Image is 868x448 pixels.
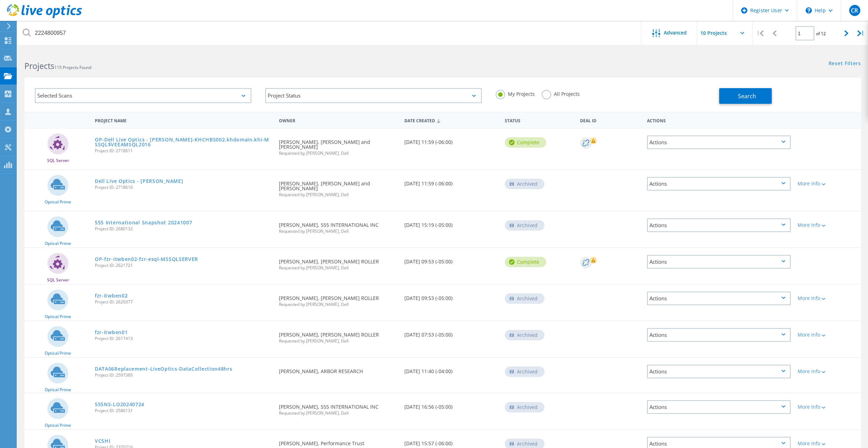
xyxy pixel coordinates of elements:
[854,21,868,46] div: |
[54,64,91,70] span: 115 Projects Found
[505,220,545,231] div: Archived
[95,330,128,335] a: fzr-itwben01
[279,266,397,270] span: Requested by [PERSON_NAME], Dell
[401,170,501,193] div: [DATE] 11:59 (-06:00)
[47,159,69,163] span: SQL Server
[401,248,501,271] div: [DATE] 09:53 (-05:00)
[95,402,144,407] a: 555NS-LO20240724
[275,129,401,162] div: [PERSON_NAME], [PERSON_NAME] and [PERSON_NAME]
[279,339,397,343] span: Requested by [PERSON_NAME], Dell
[501,114,577,126] div: Status
[275,211,401,240] div: [PERSON_NAME], 555 INTERNATIONAL INC
[401,285,501,308] div: [DATE] 09:53 (-05:00)
[577,114,644,126] div: Deal Id
[719,88,772,104] button: Search
[95,149,272,153] span: Project ID: 2718611
[505,366,545,377] div: Archived
[95,179,183,184] a: Dell Live Optics - [PERSON_NAME]
[798,441,858,446] div: More Info
[647,400,791,414] div: Actions
[798,181,858,186] div: More Info
[45,351,71,355] span: Optical Prime
[45,200,71,204] span: Optical Prime
[505,137,546,148] div: Complete
[753,21,767,46] div: |
[505,330,545,340] div: Archived
[95,220,192,225] a: 555 International Snapshot 20241007
[647,177,791,191] div: Actions
[496,90,535,96] label: My Projects
[647,328,791,342] div: Actions
[47,278,69,282] span: SQL Server
[275,393,401,422] div: [PERSON_NAME], 555 INTERNATIONAL INC
[95,337,272,341] span: Project ID: 2617413
[401,211,501,234] div: [DATE] 15:19 (-05:00)
[17,21,642,45] input: Search projects by name, owner, ID, company, etc
[275,358,401,381] div: [PERSON_NAME], ARBOR RESEARCH
[95,409,272,413] span: Project ID: 2586131
[279,151,397,155] span: Requested by [PERSON_NAME], Dell
[275,248,401,277] div: [PERSON_NAME], [PERSON_NAME] ROLLER
[505,293,545,304] div: Archived
[798,369,858,374] div: More Info
[279,302,397,307] span: Requested by [PERSON_NAME], Dell
[95,257,198,262] a: OP-fzr-itwben02-fzr-esql-MSSQLSERVER
[798,296,858,301] div: More Info
[647,136,791,149] div: Actions
[664,30,687,35] span: Advanced
[401,114,501,127] div: Date Created
[401,358,501,381] div: [DATE] 11:40 (-04:00)
[275,114,401,126] div: Owner
[505,257,546,267] div: Complete
[401,321,501,344] div: [DATE] 07:53 (-05:00)
[95,366,233,371] a: DATA06Replacement-LiveOptics-DataCollection48hrs
[401,393,501,416] div: [DATE] 16:56 (-05:00)
[275,285,401,314] div: [PERSON_NAME], [PERSON_NAME] ROLLER
[279,411,397,415] span: Requested by [PERSON_NAME], Dell
[275,321,401,350] div: [PERSON_NAME], [PERSON_NAME] ROLLER
[851,8,858,13] span: CR
[738,92,756,100] span: Search
[816,31,826,37] span: of 12
[647,292,791,305] div: Actions
[45,388,71,392] span: Optical Prime
[644,114,794,126] div: Actions
[95,293,128,298] a: fzr-itwben02
[647,218,791,232] div: Actions
[95,300,272,304] span: Project ID: 2620377
[24,60,54,71] b: Projects
[647,365,791,378] div: Actions
[401,129,501,152] div: [DATE] 11:59 (-06:00)
[829,61,861,67] a: Reset Filters
[279,229,397,233] span: Requested by [PERSON_NAME], Dell
[95,227,272,231] span: Project ID: 2680132
[806,7,812,14] svg: \n
[265,88,482,103] div: Project Status
[542,90,580,96] label: All Projects
[7,15,82,20] a: Live Optics Dashboard
[95,263,272,268] span: Project ID: 2621721
[798,332,858,337] div: More Info
[95,185,272,190] span: Project ID: 2718610
[647,255,791,269] div: Actions
[798,223,858,227] div: More Info
[95,137,272,147] a: OP-Dell Live Optics - [PERSON_NAME]-KHCHBS002.khdomain.khi-MSSQL$VEEAMSQL2016
[505,179,545,189] div: Archived
[45,423,71,427] span: Optical Prime
[798,404,858,409] div: More Info
[35,88,251,103] div: Selected Scans
[95,373,272,377] span: Project ID: 2597385
[45,315,71,319] span: Optical Prime
[45,241,71,246] span: Optical Prime
[95,439,111,443] a: VCSHI
[505,402,545,412] div: Archived
[279,193,397,197] span: Requested by [PERSON_NAME], Dell
[91,114,275,126] div: Project Name
[275,170,401,204] div: [PERSON_NAME], [PERSON_NAME] and [PERSON_NAME]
